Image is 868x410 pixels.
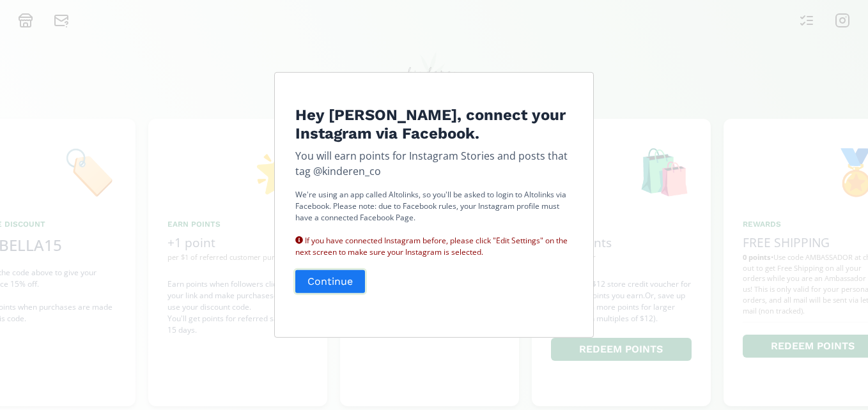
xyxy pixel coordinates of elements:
div: If you have connected Instagram before, please click "Edit Settings" on the next screen to make s... [295,223,573,257]
button: Continue [293,268,367,295]
p: We're using an app called Altolinks, so you'll be asked to login to Altolinks via Facebook. Pleas... [295,188,573,257]
div: Edit Program [274,72,594,338]
h4: Hey [PERSON_NAME], connect your Instagram via Facebook. [295,106,573,143]
p: You will earn points for Instagram Stories and posts that tag @kinderen_co [295,148,573,178]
